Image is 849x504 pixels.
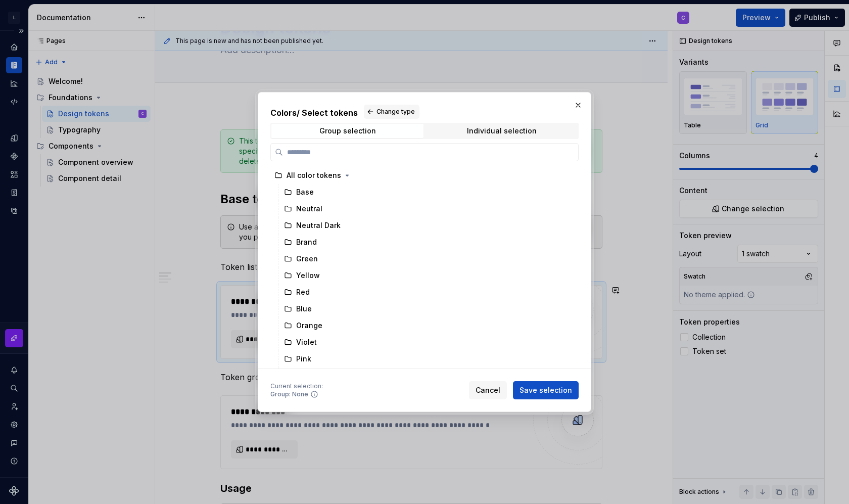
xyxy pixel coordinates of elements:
[364,105,419,119] button: Change type
[476,385,500,395] span: Cancel
[296,337,317,347] div: Violet
[296,237,317,247] div: Brand
[270,390,308,398] div: Group: None
[513,381,579,399] button: Save selection
[296,254,318,264] div: Green
[520,385,572,395] span: Save selection
[296,220,341,231] div: Neutral Dark
[319,127,376,135] div: Group selection
[296,320,322,331] div: Orange
[467,127,537,135] div: Individual selection
[296,304,312,314] div: Blue
[469,381,507,399] button: Cancel
[287,170,341,180] div: All color tokens
[296,187,314,197] div: Base
[270,105,579,119] h2: Colors / Select tokens
[296,287,310,297] div: Red
[296,354,311,364] div: Pink
[296,204,322,214] div: Neutral
[376,108,415,116] span: Change type
[270,382,323,390] div: Current selection :
[296,270,320,281] div: Yellow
